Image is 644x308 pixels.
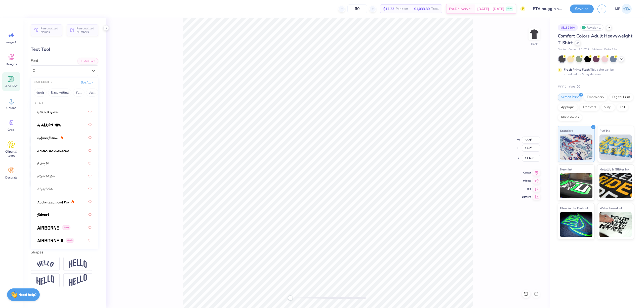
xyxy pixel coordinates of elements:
[560,128,573,133] span: Standard
[76,27,95,34] span: Personalized Numbers
[31,249,43,255] label: Shapes
[37,162,49,165] img: A Charming Font
[617,104,628,111] div: Foil
[564,68,590,72] strong: Fresh Prints Flash:
[560,212,592,237] img: Glow in the Dark Ink
[558,24,578,31] div: # 518246A
[41,27,59,34] span: Personalized Names
[560,135,592,160] img: Standard
[34,80,52,84] div: CATEGORIES
[31,101,98,106] div: Default
[599,173,632,198] img: Metallic & Glitter Ink
[36,275,54,285] img: Flag
[37,188,53,191] img: A Charming Font Outline
[31,24,62,36] button: Personalized Names
[67,24,98,36] button: Personalized Numbers
[522,179,531,183] span: Middle
[599,128,610,133] span: Puff Ink
[584,94,608,101] div: Embroidery
[6,62,17,66] span: Designs
[34,89,47,97] button: Greek
[37,226,59,230] img: Airborne
[5,84,17,88] span: Add Text
[396,6,408,12] span: Per Item
[599,212,632,237] img: Water based Ink
[609,94,633,101] div: Digital Print
[62,225,70,230] span: Greek
[6,40,17,44] span: Image AI
[37,200,69,204] img: Adobe Garamond Pro
[560,205,589,211] span: Glow in the Dark Ink
[558,104,578,111] div: Applique
[599,167,629,172] span: Metallic & Glitter Ink
[579,104,599,111] div: Transfers
[579,48,589,52] span: # C1717
[558,114,582,121] div: Rhinestones
[37,123,61,127] img: a Alloy Ink
[77,58,98,64] button: Add Font
[592,48,617,52] span: Minimum Order: 24 +
[558,33,632,46] span: Comfort Colors Adult Heavyweight T-Shirt
[599,205,623,211] span: Water based Ink
[622,4,632,14] img: Maria Espena
[431,6,439,12] span: Total
[564,67,626,76] div: This color can be expedited for 5 day delivery.
[522,187,531,191] span: Top
[36,260,54,267] img: Arc
[477,6,504,12] span: [DATE] - [DATE]
[79,80,95,85] button: See All
[560,173,592,198] img: Neon Ink
[347,4,367,13] input: – –
[37,149,69,153] img: a Arigatou Gozaimasu
[66,238,74,243] span: Greek
[522,195,531,199] span: Bottom
[69,274,87,286] img: Rise
[414,6,430,12] span: $1,033.80
[522,171,531,175] span: Center
[560,167,572,172] span: Neon Ink
[37,136,58,140] img: a Antara Distance
[615,6,620,12] span: ME
[31,58,38,64] label: Font
[18,292,36,297] strong: Need help?
[580,24,603,31] div: Revision 1
[599,135,632,160] img: Puff Ink
[529,29,539,39] img: Back
[6,106,16,110] span: Upload
[288,295,293,300] div: Accessibility label
[449,6,468,12] span: Est. Delivery
[570,5,594,13] button: Save
[86,89,98,97] button: Serif
[31,46,98,53] div: Text Tool
[558,94,582,101] div: Screen Print
[37,175,55,178] img: A Charming Font Leftleaning
[613,4,634,14] a: ME
[507,7,512,11] span: Free
[558,48,576,52] span: Comfort Colors
[8,128,15,132] span: Greek
[37,111,60,114] img: a Ahlan Wasahlan
[558,83,634,89] div: Print Type
[5,175,17,180] span: Decorate
[37,239,63,242] img: Airborne II
[601,104,615,111] div: Vinyl
[3,150,20,158] span: Clipart & logos
[69,259,87,269] img: Arch
[531,42,538,46] div: Back
[48,89,71,97] button: Handwriting
[73,89,85,97] button: Puff
[37,213,49,217] img: Advert
[383,6,394,12] span: $17.23
[529,4,566,14] input: Untitled Design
